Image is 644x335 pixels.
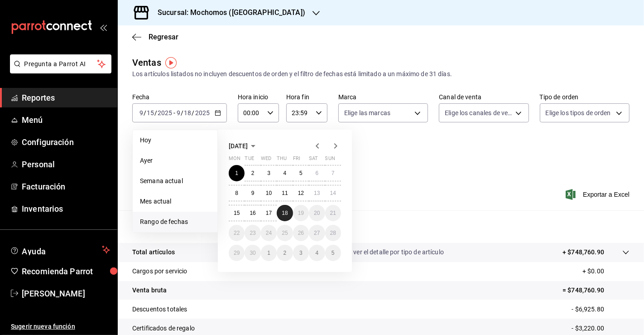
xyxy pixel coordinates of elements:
[582,267,630,276] p: + $0.00
[149,33,178,41] span: Regresar
[235,190,238,196] abbr: September 8, 2025
[229,205,245,221] button: September 15, 2025
[338,94,428,101] label: Marca
[22,92,110,104] span: Reportes
[266,210,272,216] abbr: September 17, 2025
[140,217,210,227] span: Rango de fechas
[229,141,259,151] button: [DATE]
[229,185,245,201] button: September 8, 2025
[445,108,512,117] span: Elige los canales de venta
[234,250,240,256] abbr: September 29, 2025
[314,230,320,236] abbr: September 27, 2025
[315,170,318,176] abbr: September 6, 2025
[546,108,611,117] span: Elige los tipos de orden
[245,155,254,165] abbr: Tuesday
[234,230,240,236] abbr: September 22, 2025
[439,94,529,101] label: Canal de venta
[261,155,271,165] abbr: Wednesday
[286,94,327,101] label: Hora fin
[293,155,300,165] abbr: Friday
[22,180,110,193] span: Facturación
[572,324,630,333] p: - $3,220.00
[562,286,630,295] p: = $748,760.90
[139,109,144,117] input: --
[266,230,272,236] abbr: September 24, 2025
[250,210,255,216] abbr: September 16, 2025
[309,165,325,181] button: September 6, 2025
[284,170,287,176] abbr: September 4, 2025
[6,66,111,75] a: Pregunta a Parrot AI
[325,245,341,261] button: October 5, 2025
[309,155,318,165] abbr: Saturday
[330,230,336,236] abbr: September 28, 2025
[251,190,255,196] abbr: September 9, 2025
[540,94,630,101] label: Tipo de orden
[245,225,260,241] button: September 23, 2025
[298,190,304,196] abbr: September 12, 2025
[325,165,341,181] button: September 7, 2025
[277,185,293,201] button: September 11, 2025
[132,33,178,41] button: Regresar
[567,189,630,200] button: Exportar a Excel
[157,109,173,117] input: ----
[330,190,336,196] abbr: September 14, 2025
[309,245,325,261] button: October 4, 2025
[299,170,303,176] abbr: September 5, 2025
[277,245,293,261] button: October 2, 2025
[261,165,277,181] button: September 3, 2025
[261,205,277,221] button: September 17, 2025
[309,205,325,221] button: September 20, 2025
[132,69,630,79] div: Los artículos listados no incluyen descuentos de orden y el filtro de fechas está limitado a un m...
[150,7,305,18] h3: Sucursal: Mochomos ([GEOGRAPHIC_DATA])
[250,230,255,236] abbr: September 23, 2025
[277,155,287,165] abbr: Thursday
[22,265,110,277] span: Recomienda Parrot
[100,24,107,31] button: open_drawer_menu
[22,244,98,255] span: Ayuda
[298,230,304,236] abbr: September 26, 2025
[245,205,260,221] button: September 16, 2025
[562,248,604,257] p: + $748,760.90
[267,250,270,256] abbr: October 1, 2025
[144,109,146,117] span: /
[293,165,309,181] button: September 5, 2025
[229,225,245,241] button: September 22, 2025
[325,205,341,221] button: September 21, 2025
[165,57,177,68] button: Tooltip marker
[132,324,195,333] p: Certificados de regalo
[282,210,288,216] abbr: September 18, 2025
[293,185,309,201] button: September 12, 2025
[176,109,181,117] input: --
[132,248,175,257] p: Total artículos
[229,155,240,165] abbr: Monday
[299,250,303,256] abbr: October 3, 2025
[261,185,277,201] button: September 10, 2025
[132,56,161,69] div: Ventas
[132,305,187,314] p: Descuentos totales
[314,210,320,216] abbr: September 20, 2025
[173,109,175,117] span: -
[284,250,287,256] abbr: October 2, 2025
[325,155,335,165] abbr: Sunday
[11,322,110,331] span: Sugerir nueva función
[22,136,110,148] span: Configuración
[22,287,110,300] span: [PERSON_NAME]
[229,245,245,261] button: September 29, 2025
[132,286,167,295] p: Venta bruta
[140,156,210,165] span: Ayer
[277,225,293,241] button: September 25, 2025
[277,165,293,181] button: September 4, 2025
[309,185,325,201] button: September 13, 2025
[245,185,260,201] button: September 9, 2025
[245,245,260,261] button: September 30, 2025
[229,142,248,150] span: [DATE]
[315,250,318,256] abbr: October 4, 2025
[181,109,183,117] span: /
[132,221,630,232] p: Resumen
[293,205,309,221] button: September 19, 2025
[282,230,288,236] abbr: September 25, 2025
[251,170,255,176] abbr: September 2, 2025
[140,176,210,186] span: Semana actual
[22,158,110,170] span: Personal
